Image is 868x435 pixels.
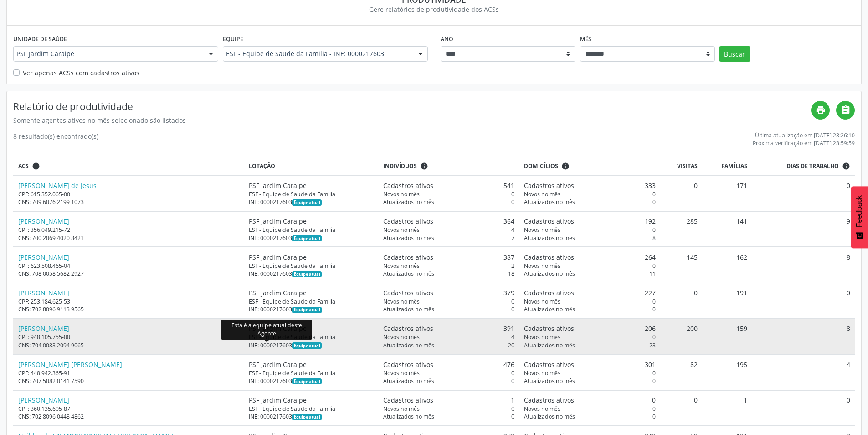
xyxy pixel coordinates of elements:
span: Cadastros ativos [524,181,574,190]
td: 191 [703,283,752,319]
i: Dias em que o(a) ACS fez pelo menos uma visita, ou ficha de cadastro individual ou cadastro domic... [842,162,850,170]
div: CNS: 704 0083 2094 9065 [18,341,240,349]
div: CPF: 448.942.365-91 [18,369,240,377]
a: [PERSON_NAME] [18,396,69,404]
span: Esta é a equipe atual deste Agente [292,199,322,206]
label: Ano [441,32,453,46]
div: 8 [524,234,655,242]
span: Cadastros ativos [383,395,433,405]
div: ESF - Equipe de Saude da Familia [249,190,374,198]
div: 301 [524,360,655,369]
div: 0 [383,377,514,385]
td: 9 [752,211,855,247]
div: 0 [524,198,655,206]
span: Novos no mês [383,333,420,341]
div: 2 [383,262,514,270]
td: 162 [703,247,752,283]
div: 387 [383,252,514,262]
div: CPF: 948.105.755-00 [18,333,240,341]
td: 82 [660,354,702,390]
a: [PERSON_NAME] de Jesus [18,181,97,190]
div: 0 [524,405,655,413]
div: CNS: 700 2069 4020 8421 [18,234,240,242]
th: Visitas [660,157,702,176]
a: [PERSON_NAME] [18,288,69,297]
div: CNS: 708 0058 5682 2927 [18,270,240,278]
span: Atualizados no mês [524,198,575,206]
i: <div class="text-left"> <div> <strong>Cadastros ativos:</strong> Cadastros que estão vinculados a... [561,162,570,170]
span: Atualizados no mês [383,234,434,242]
span: Dias de trabalho [786,162,839,170]
div: INE: 0000217603 [249,234,374,242]
span: Atualizados no mês [383,341,434,349]
h4: Relatório de produtividade [13,101,811,112]
div: ESF - Equipe de Saude da Familia [249,405,374,413]
div: 364 [383,216,514,226]
span: Esta é a equipe atual deste Agente [292,414,322,420]
span: Cadastros ativos [524,360,574,369]
div: 0 [383,369,514,377]
td: 0 [752,390,855,426]
td: 1 [703,390,752,426]
td: 0 [660,390,702,426]
div: 227 [524,288,655,298]
span: Atualizados no mês [524,377,575,385]
a: [PERSON_NAME] [PERSON_NAME] [18,360,122,369]
div: PSF Jardim Caraipe [249,395,374,405]
div: ESF - Equipe de Saude da Familia [249,369,374,377]
td: 4 [752,354,855,390]
a:  [836,101,855,120]
span: Novos no mês [383,405,420,413]
span: Atualizados no mês [383,305,434,313]
span: Novos no mês [383,298,420,305]
span: Atualizados no mês [524,270,575,278]
span: Novos no mês [524,262,560,270]
div: 0 [524,262,655,270]
div: 0 [383,198,514,206]
div: INE: 0000217603 [249,198,374,206]
span: Atualizados no mês [383,270,434,278]
span: Novos no mês [383,190,420,198]
span: Esta é a equipe atual deste Agente [292,307,322,313]
div: 0 [524,298,655,305]
td: 200 [660,319,702,354]
div: ESF - Equipe de Saude da Familia [249,298,374,305]
label: Mês [580,32,591,46]
div: Somente agentes ativos no mês selecionado são listados [13,115,811,125]
div: 0 [383,405,514,413]
span: Feedback [855,195,863,227]
div: 0 [383,298,514,305]
div: PSF Jardim Caraipe [249,216,374,226]
a: [PERSON_NAME] [18,217,69,225]
span: Esta é a equipe atual deste Agente [292,378,322,385]
label: Ver apenas ACSs com cadastros ativos [23,68,139,78]
span: Atualizados no mês [383,413,434,420]
span: Novos no mês [524,405,560,413]
span: Novos no mês [383,369,420,377]
div: 1 [383,395,514,405]
div: CPF: 356.049.215-72 [18,226,240,234]
span: Domicílios [524,162,558,170]
span: Novos no mês [524,333,560,341]
div: INE: 0000217603 [249,413,374,420]
span: Novos no mês [524,298,560,305]
span: Atualizados no mês [524,413,575,420]
div: PSF Jardim Caraipe [249,252,374,262]
td: 285 [660,211,702,247]
span: Cadastros ativos [524,324,574,333]
div: CNS: 702 8096 9113 9565 [18,305,240,313]
label: Equipe [223,32,243,46]
div: CNS: 709 6076 2199 1073 [18,198,240,206]
div: 206 [524,324,655,333]
span: Cadastros ativos [383,216,433,226]
div: Última atualização em [DATE] 23:26:10 [753,131,855,139]
td: 145 [660,247,702,283]
span: Cadastros ativos [383,288,433,298]
div: 192 [524,216,655,226]
i:  [841,105,851,115]
div: 0 [524,413,655,420]
td: 8 [752,319,855,354]
div: 23 [524,341,655,349]
div: CNS: 702 8096 0448 4862 [18,413,240,420]
div: CPF: 360.135.605-87 [18,405,240,413]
